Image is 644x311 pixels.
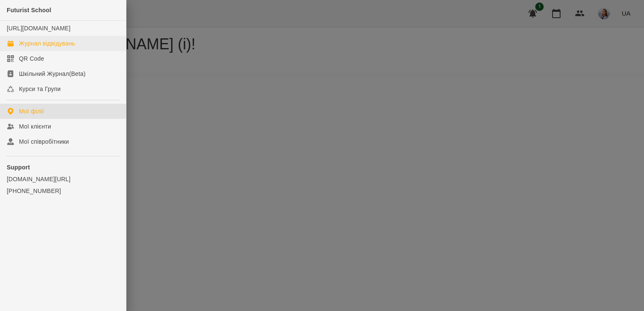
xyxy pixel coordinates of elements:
[7,187,119,195] a: [PHONE_NUMBER]
[7,25,70,32] a: [URL][DOMAIN_NAME]
[19,85,61,93] div: Курси та Групи
[7,7,51,13] span: Futurist School
[19,137,69,146] div: Мої співробітники
[19,39,75,48] div: Журнал відвідувань
[19,70,86,78] div: Шкільний Журнал(Beta)
[7,175,119,183] a: [DOMAIN_NAME][URL]
[19,54,44,63] div: QR Code
[19,122,51,131] div: Мої клієнти
[19,107,44,115] div: Мої філії
[7,163,119,172] p: Support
